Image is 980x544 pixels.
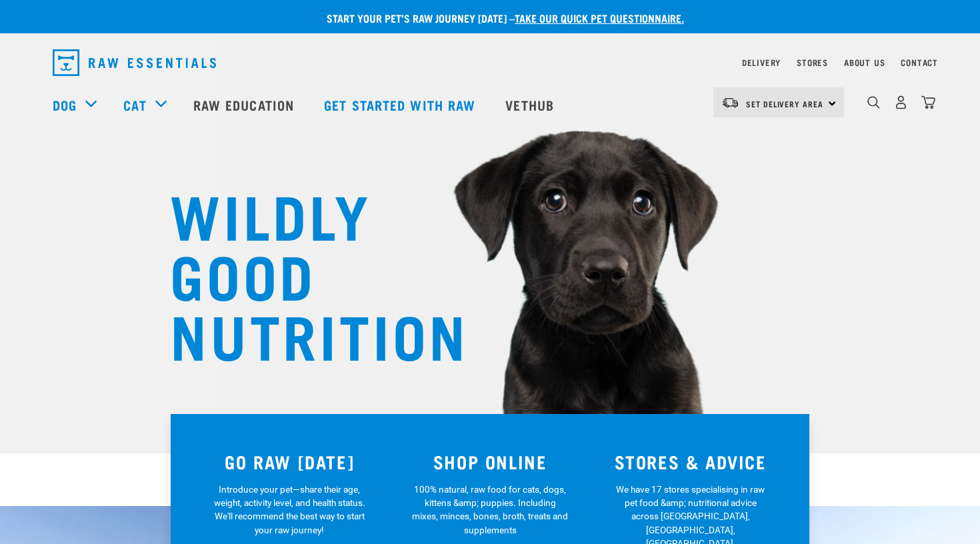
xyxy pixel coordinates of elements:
[412,483,569,537] p: 100% natural, raw food for cats, dogs, kittens &amp; puppies. Including mixes, minces, bones, bro...
[598,451,783,472] h3: STORES & ADVICE
[170,183,437,363] h1: WILDLY GOOD NUTRITION
[123,95,146,115] a: Cat
[921,95,935,109] img: home-icon@2x.png
[53,95,77,115] a: Dog
[180,78,311,131] a: Raw Education
[901,60,938,65] a: Contact
[42,44,938,81] nav: dropdown navigation
[211,483,368,537] p: Introduce your pet—share their age, weight, activity level, and health status. We'll recommend th...
[398,451,583,472] h3: SHOP ONLINE
[742,60,781,65] a: Delivery
[797,60,828,65] a: Stores
[894,95,908,109] img: user.png
[867,96,880,109] img: home-icon-1@2x.png
[492,78,571,131] a: Vethub
[721,97,739,109] img: van-moving.png
[311,78,492,131] a: Get started with Raw
[515,15,684,21] a: take our quick pet questionnaire.
[746,101,823,106] span: Set Delivery Area
[197,451,382,472] h3: GO RAW [DATE]
[53,49,216,76] img: Raw Essentials Logo
[844,60,885,65] a: About Us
